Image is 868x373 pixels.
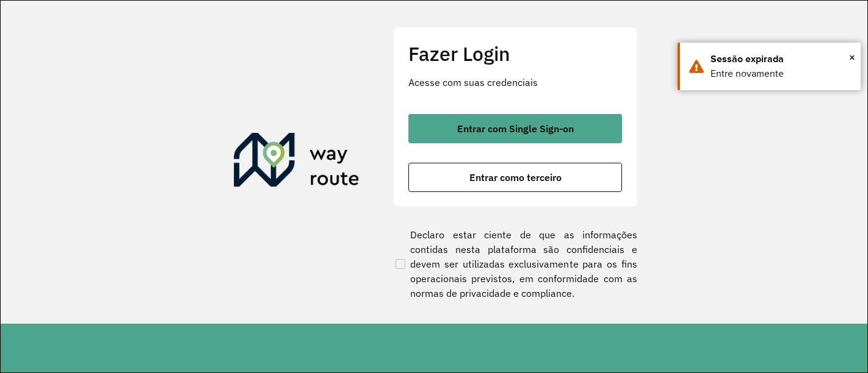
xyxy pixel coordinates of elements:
span: × [849,48,855,66]
div: Entre novamente [711,66,852,81]
p: Acesse com suas credenciais [408,75,622,90]
button: Close [849,48,855,66]
button: button [408,163,622,192]
button: button [408,114,622,143]
span: Entrar com Single Sign-on [457,124,574,133]
label: Declaro estar ciente de que as informações contidas nesta plataforma são confidenciais e devem se... [393,227,637,300]
span: Entrar como terceiro [469,172,562,182]
h2: Fazer Login [408,42,622,65]
img: Roteirizador AmbevTech [234,133,360,191]
div: Sessão expirada [711,52,852,66]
